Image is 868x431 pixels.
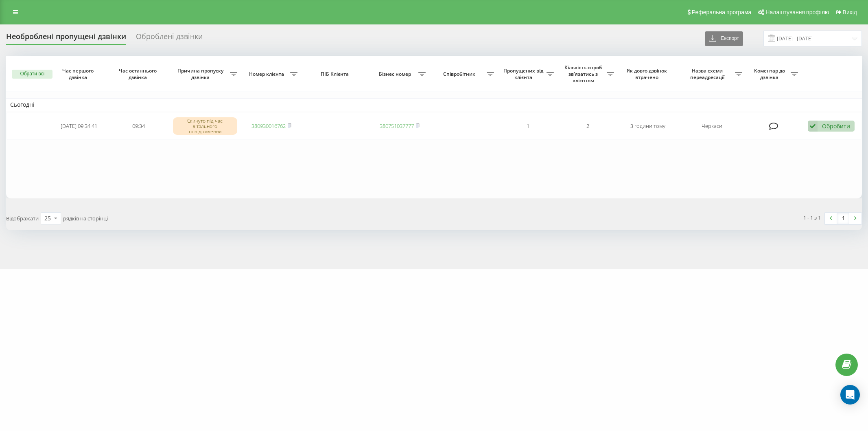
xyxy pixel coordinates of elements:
[44,214,51,222] div: 25
[558,113,618,140] td: 2
[822,122,850,130] div: Обробити
[116,68,162,80] span: Час останнього дзвінка
[374,71,418,77] span: Бізнес номер
[6,215,39,222] span: Відображати
[803,213,821,222] div: 1 - 1 з 1
[63,215,108,222] span: рядків на сторінці
[840,385,860,405] div: Open Intercom Messenger
[6,32,126,45] div: Необроблені пропущені дзвінки
[502,68,547,80] span: Пропущених від клієнта
[837,213,849,224] a: 1
[12,70,52,79] button: Обрати всі
[843,9,857,15] span: Вихід
[765,9,829,15] span: Налаштування профілю
[498,113,558,140] td: 1
[705,31,743,46] button: Експорт
[750,68,791,80] span: Коментар до дзвінка
[173,68,230,80] span: Причина пропуску дзвінка
[251,122,286,130] a: 380930016762
[173,117,237,135] div: Скинуто під час вітального повідомлення
[692,9,752,15] span: Реферальна програма
[562,64,606,84] span: Кількість спроб зв'язатись з клієнтом
[56,68,102,80] span: Час першого дзвінка
[618,113,678,140] td: 3 години тому
[678,113,746,140] td: Черкаси
[625,68,671,80] span: Як довго дзвінок втрачено
[136,32,203,45] div: Оброблені дзвінки
[380,122,414,130] a: 380751037777
[49,113,109,140] td: [DATE] 09:34:41
[6,99,862,111] td: Сьогодні
[308,71,363,77] span: ПІБ Клієнта
[245,71,290,77] span: Номер клієнта
[682,68,735,80] span: Назва схеми переадресації
[434,71,487,77] span: Співробітник
[109,113,168,140] td: 09:34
